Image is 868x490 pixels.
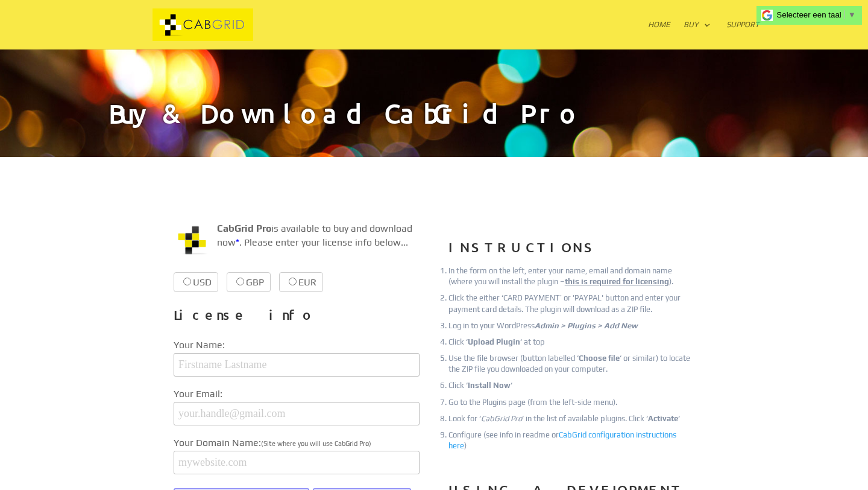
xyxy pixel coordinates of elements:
li: Click ‘ ‘ at top [448,337,694,348]
li: Go to the Plugins page (from the left-side menu). [448,397,694,408]
img: CabGrid [111,8,295,42]
a: Home [648,21,670,49]
li: Log in to your WordPress [448,320,694,331]
li: Look for ‘ ‘ in the list of available plugins. Click ‘ ‘ [448,413,694,424]
span: ▼ [848,10,856,19]
p: is available to buy and download now . Please enter your license info below... [174,222,420,259]
input: mywebsite.com [174,451,420,474]
label: USD [174,272,218,292]
a: Buy [684,21,711,49]
img: CabGrid WordPress Plugin [174,222,210,258]
label: Your Domain Name: [174,435,420,451]
label: Your Name: [174,337,420,353]
li: Use the file browser (button labelled ‘ ‘ or similar) to locate the ZIP file you downloaded on yo... [448,353,694,375]
strong: Activate [648,414,678,423]
em: Admin > Plugins > Add New [535,321,638,330]
li: Click the either ‘CARD PAYMENT’ or 'PAYPAL' button and enter your payment card details. The plugi... [448,293,694,314]
input: GBP [236,278,244,285]
h3: INSTRUCTIONS [448,235,694,266]
input: Firstname Lastname [174,353,420,377]
a: CabGrid configuration instructions here [448,430,676,450]
input: your.handle@gmail.com [174,402,420,425]
h1: Buy & Download CabGrid Pro [108,100,759,157]
span: Selecteer een taal [776,10,841,19]
a: Support [726,21,759,49]
strong: Install Now [468,381,511,390]
label: Your Email: [174,386,420,402]
u: this is required for licensing [565,277,669,286]
input: USD [183,278,191,285]
li: Configure (see info in readme or ) [448,430,694,451]
label: EUR [279,272,323,292]
li: Click ‘ ‘ [448,380,694,391]
span: (Site where you will use CabGrid Pro) [261,440,371,447]
strong: Upload Plugin [468,337,520,346]
input: EUR [289,278,297,285]
label: GBP [227,272,271,292]
em: CabGrid Pro [481,414,522,423]
li: In the form on the left, enter your name, email and domain name (where you will install the plugi... [448,266,694,287]
h3: License info [174,303,420,333]
strong: CabGrid Pro [217,223,271,234]
a: Selecteer een taal​ [776,10,856,19]
strong: Choose file [579,354,620,363]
